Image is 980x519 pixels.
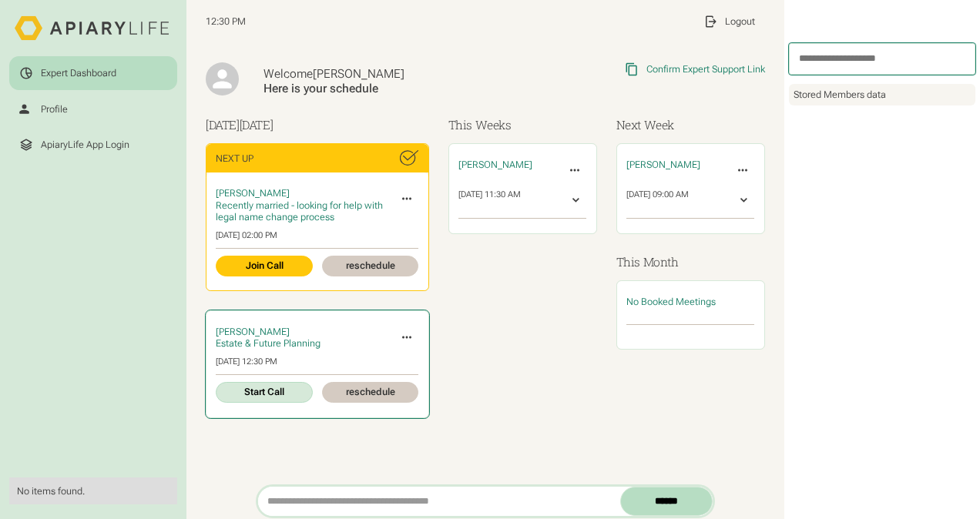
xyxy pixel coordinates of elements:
a: Start Call [216,382,312,403]
a: reschedule [322,382,418,403]
span: [PERSON_NAME] [626,159,700,170]
span: Recently married - looking for help with legal name change process [216,199,383,223]
div: Welcome [263,67,512,82]
div: [DATE] 02:00 PM [216,230,418,241]
span: [PERSON_NAME] [216,187,290,199]
div: Stored Members data [789,84,975,105]
span: [PERSON_NAME] [216,326,290,337]
div: [DATE] 09:00 AM [626,189,689,211]
a: Profile [9,92,176,126]
div: [DATE] 11:30 AM [458,189,521,211]
div: Next Up [216,152,253,165]
div: Expert Dashboard [41,67,116,79]
span: Estate & Future Planning [216,337,321,349]
div: Profile [41,103,68,116]
div: Logout [725,15,755,28]
a: Join Call [216,256,312,276]
h3: This Weeks [448,116,597,134]
a: Expert Dashboard [9,56,176,89]
span: No Booked Meetings [626,296,716,307]
a: ApiaryLife App Login [9,128,176,161]
span: [PERSON_NAME] [458,159,532,170]
h3: [DATE] [206,116,429,134]
a: Logout [694,5,765,38]
span: [PERSON_NAME] [313,67,404,81]
a: reschedule [322,256,418,276]
div: Here is your schedule [263,82,512,96]
div: Confirm Expert Support Link [646,63,765,75]
h3: This Month [616,253,765,271]
div: No items found. [17,485,169,497]
span: 12:30 PM [206,15,246,28]
h3: Next Week [616,116,765,134]
div: [DATE] 12:30 PM [216,357,418,367]
span: [DATE] [240,117,274,132]
div: ApiaryLife App Login [41,139,129,151]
